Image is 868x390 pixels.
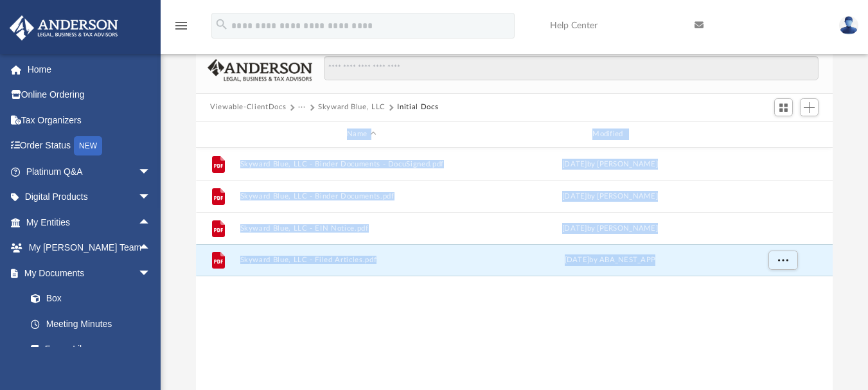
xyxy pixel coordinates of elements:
[240,159,483,168] button: Skyward Blue, LLC - Binder Documents - DocuSigned.pdf
[768,251,798,270] button: More options
[9,260,164,286] a: My Documentsarrow_drop_down
[839,16,858,35] img: User Pic
[240,129,483,140] div: Name
[488,190,731,202] div: [DATE] by [PERSON_NAME]
[488,254,731,266] div: [DATE] by ABA_NEST_APP
[562,160,587,167] span: [DATE]
[9,159,170,184] a: Platinum Q&Aarrow_drop_down
[324,56,819,80] input: Search files and folders
[9,209,170,235] a: My Entitiesarrow_drop_up
[138,209,164,236] span: arrow_drop_up
[9,107,170,133] a: Tax Organizers
[215,17,229,31] i: search
[138,159,164,185] span: arrow_drop_down
[210,102,286,113] button: Viewable-ClientDocs
[774,98,793,116] button: Switch to Grid View
[240,224,483,232] button: Skyward Blue, LLC - EIN Notice.pdf
[9,82,170,108] a: Online Ordering
[9,133,170,159] a: Order StatusNEW
[240,191,483,200] button: Skyward Blue, LLC - Binder Documents.pdf
[6,15,122,40] img: Anderson Advisors Platinum Portal
[9,235,164,261] a: My [PERSON_NAME] Teamarrow_drop_up
[173,18,189,33] i: menu
[488,222,731,234] div: [DATE] by [PERSON_NAME]
[488,129,732,140] div: Modified
[173,24,189,33] a: menu
[488,158,731,170] div: by [PERSON_NAME]
[18,286,157,312] a: Box
[240,256,483,264] button: Skyward Blue, LLC - Filed Articles.pdf
[800,98,819,116] button: Add
[138,235,164,261] span: arrow_drop_up
[737,129,827,140] div: id
[9,184,170,210] a: Digital Productsarrow_drop_down
[397,102,438,113] button: Initial Docs
[298,102,306,113] button: ···
[74,136,102,155] div: NEW
[138,260,164,287] span: arrow_drop_down
[138,184,164,211] span: arrow_drop_down
[318,102,385,113] button: Skyward Blue, LLC
[202,129,234,140] div: id
[18,337,157,362] a: Forms Library
[18,311,164,337] a: Meeting Minutes
[9,57,170,82] a: Home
